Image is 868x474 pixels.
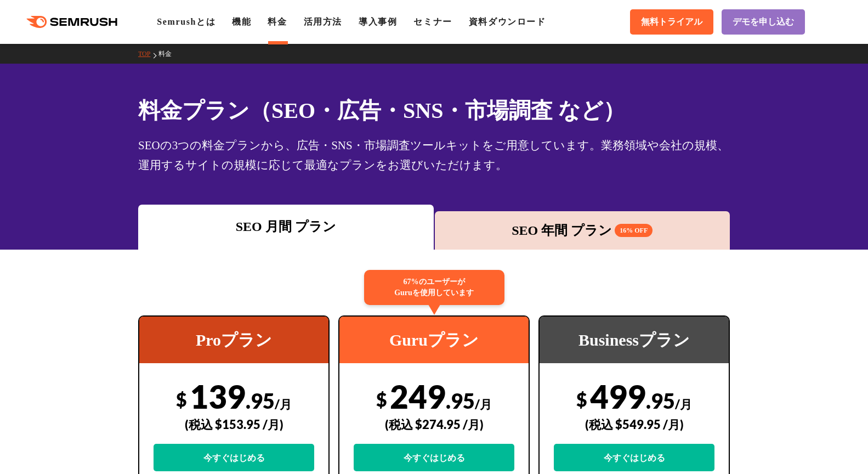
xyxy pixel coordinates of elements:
[354,444,514,471] a: 今すぐはじめる
[576,388,587,410] span: $
[615,224,653,237] span: 16% OFF
[641,16,702,28] span: 無料トライアル
[540,317,729,363] div: Businessプラン
[138,94,730,127] h1: 料金プラン（SEO・広告・SNS・市場調査 など）
[554,405,714,444] div: (税込 $549.95 /月)
[354,405,514,444] div: (税込 $274.95 /月)
[154,405,314,444] div: (税込 $153.95 /月)
[354,377,514,471] div: 249
[339,317,529,363] div: Guruプラン
[722,9,805,35] a: デモを申し込む
[246,388,275,413] span: .95
[554,377,714,471] div: 499
[446,388,475,413] span: .95
[469,17,546,26] a: 資料ダウンロード
[304,17,342,26] a: 活用方法
[733,16,794,28] span: デモを申し込む
[154,377,314,471] div: 139
[554,444,714,471] a: 今すぐはじめる
[154,444,314,471] a: 今すぐはじめる
[675,397,692,411] span: /月
[158,50,180,58] a: 料金
[176,388,187,410] span: $
[376,388,387,410] span: $
[440,221,725,240] div: SEO 年間 プラン
[138,50,158,58] a: TOP
[138,136,730,175] div: SEOの3つの料金プランから、広告・SNS・市場調査ツールキットをご用意しています。業務領域や会社の規模、運用するサイトの規模に応じて最適なプランをお選びいただけます。
[359,17,397,26] a: 導入事例
[364,270,504,305] div: 67%のユーザーが Guruを使用しています
[139,317,328,363] div: Proプラン
[268,17,287,26] a: 料金
[413,17,452,26] a: セミナー
[646,388,675,413] span: .95
[275,397,292,411] span: /月
[157,17,215,26] a: Semrushとは
[630,9,713,35] a: 無料トライアル
[144,217,428,236] div: SEO 月間 プラン
[475,397,492,411] span: /月
[232,17,251,26] a: 機能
